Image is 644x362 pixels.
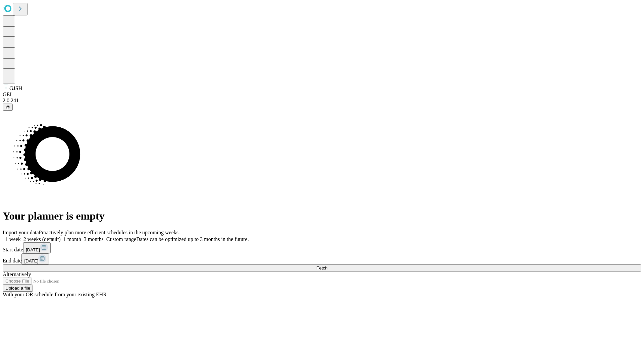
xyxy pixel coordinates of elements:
span: GJSH [9,85,22,91]
button: Upload a file [3,285,33,292]
button: [DATE] [21,253,49,264]
span: 1 month [63,236,81,242]
span: @ [5,105,10,110]
span: [DATE] [24,258,38,263]
div: End date [3,253,641,264]
button: [DATE] [23,242,51,253]
span: Dates can be optimized up to 3 months in the future. [136,236,249,242]
span: With your OR schedule from your existing EHR [3,292,107,297]
h1: Your planner is empty [3,210,641,222]
div: 2.0.241 [3,98,641,104]
button: @ [3,104,13,111]
button: Fetch [3,264,641,271]
div: GEI [3,92,641,98]
span: Fetch [316,265,327,270]
span: [DATE] [26,247,40,252]
span: 2 weeks (default) [23,236,61,242]
div: Start date [3,242,641,253]
span: Import your data [3,230,39,235]
span: 1 week [5,236,21,242]
span: Alternatively [3,271,31,277]
span: 3 months [84,236,104,242]
span: Custom range [106,236,136,242]
span: Proactively plan more efficient schedules in the upcoming weeks. [39,230,180,235]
